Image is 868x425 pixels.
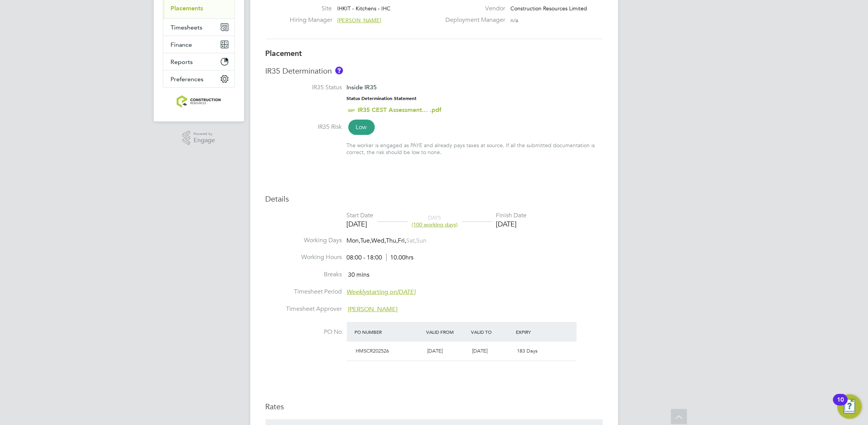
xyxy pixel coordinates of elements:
div: DAYS [408,214,462,228]
span: Construction Resources Limited [510,5,587,12]
span: Timesheets [171,24,203,31]
div: 08:00 - 18:00 [347,254,414,262]
span: Powered by [194,131,215,137]
label: Breaks [266,271,342,279]
h3: Details [266,194,603,204]
label: Timesheet Period [266,288,342,296]
a: Placements [171,5,203,12]
div: 10 [837,400,844,410]
span: 10.00hrs [386,254,414,261]
span: Fri, [398,237,407,244]
label: Site [290,5,332,13]
a: IR35 CEST Assessment... .pdf [358,106,442,113]
span: 30 mins [348,271,370,279]
span: [DATE] [472,348,487,354]
span: starting on [347,288,416,296]
span: Mon, [347,237,361,244]
span: Thu, [386,237,398,244]
label: Vendor [441,5,505,13]
label: Deployment Manager [441,16,505,24]
a: Powered byEngage [182,131,215,145]
h3: IR35 Determination [266,66,603,76]
label: Working Hours [266,253,342,261]
img: construction-resources-logo-retina.png [177,95,221,108]
span: Preferences [171,75,204,83]
label: Hiring Manager [290,16,332,24]
span: 183 Days [517,348,538,354]
span: [PERSON_NAME] [337,17,381,24]
button: Preferences [163,71,235,87]
span: Tue, [361,237,372,244]
button: About IR35 [335,67,343,74]
strong: Status Determination Statement [347,96,417,101]
span: Wed, [372,237,386,244]
span: [DATE] [427,348,443,354]
div: Start Date [347,212,374,220]
em: Weekly [347,288,367,296]
span: Inside IR35 [347,84,377,91]
button: Finance [163,36,235,53]
label: Working Days [266,236,342,244]
span: IHKIT - Kitchens - IHC [337,5,391,12]
b: Placement [266,49,302,58]
span: Engage [194,137,215,144]
em: [DATE] [397,288,416,296]
div: Finish Date [496,212,527,220]
span: n/a [510,17,518,24]
span: Sun [417,237,427,244]
span: Sat, [407,237,417,244]
button: Reports [163,53,235,70]
label: IR35 Risk [266,123,342,131]
button: Timesheets [163,19,235,36]
label: PO No [266,328,342,336]
span: HMSCR202526 [356,348,389,354]
div: Valid From [424,325,469,339]
a: Go to home page [163,95,235,108]
span: Low [348,120,375,135]
span: [PERSON_NAME] [348,305,398,313]
span: Reports [171,58,193,66]
label: IR35 Status [266,84,342,92]
span: Finance [171,41,192,48]
div: [DATE] [496,220,527,228]
div: Valid To [469,325,514,339]
button: Open Resource Center, 10 new notifications [837,394,862,419]
h3: Rates [266,402,603,412]
label: Timesheet Approver [266,305,342,313]
div: PO Number [353,325,425,339]
div: Expiry [514,325,559,339]
span: (100 working days) [412,221,458,228]
div: [DATE] [347,220,374,228]
div: The worker is engaged as PAYE and already pays taxes at source. If all the submitted documentatio... [347,142,603,156]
